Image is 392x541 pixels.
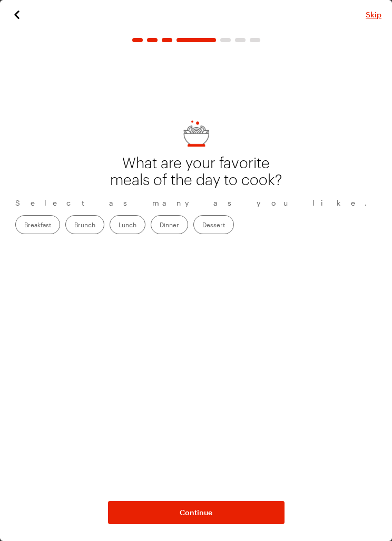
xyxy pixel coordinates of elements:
span: Continue [180,507,212,518]
button: Previous [11,8,23,21]
button: Close [366,9,381,20]
label: Dessert [193,215,234,234]
p: Select as many as you like. [15,197,377,209]
span: Skip [366,9,381,20]
label: Dinner [151,215,188,234]
p: What are your favorite meals of the day to cook? [107,155,285,189]
button: NextStepButton [108,501,285,524]
label: Brunch [65,215,104,234]
label: Breakfast [15,215,60,234]
label: Lunch [110,215,145,234]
